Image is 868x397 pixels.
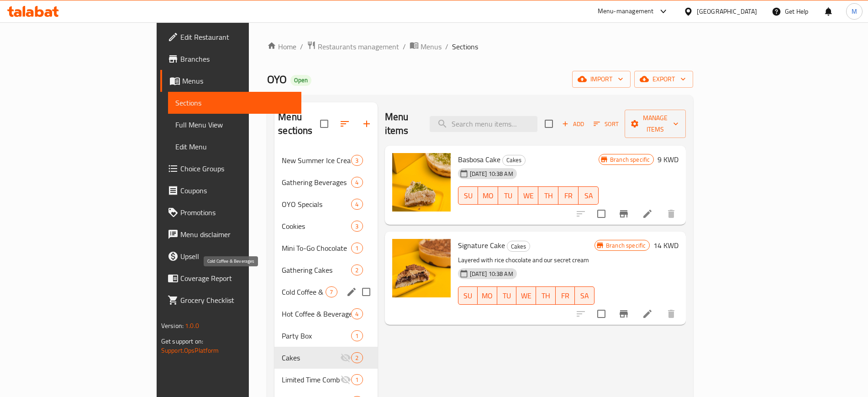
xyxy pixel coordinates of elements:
[445,41,448,52] li: /
[542,189,555,202] span: TH
[282,177,351,188] span: Gathering Beverages
[180,229,294,240] span: Menu disclaimer
[478,186,498,205] button: MO
[175,119,294,130] span: Full Menu View
[307,41,399,53] a: Restaurants management
[180,207,294,218] span: Promotions
[352,354,362,362] span: 2
[625,110,686,138] button: Manage items
[274,281,377,303] div: Cold Coffee & Beverages7edit
[168,92,301,114] a: Sections
[579,74,623,85] span: import
[538,186,558,205] button: TH
[160,26,301,48] a: Edit Restaurant
[274,237,377,259] div: Mini To-Go Chocolate1
[340,352,351,363] svg: Inactive section
[351,221,363,232] div: items
[334,113,356,135] span: Sort sections
[180,273,294,284] span: Coverage Report
[591,117,621,131] button: Sort
[274,215,377,237] div: Cookies3
[518,186,538,205] button: WE
[352,310,362,318] span: 4
[852,6,857,16] span: M
[282,352,340,363] span: Cakes
[653,239,679,252] h6: 14 KWD
[572,71,631,88] button: import
[282,199,351,210] span: OYO Specials
[660,303,682,325] button: delete
[598,6,654,17] div: Menu-management
[503,155,525,165] span: Cakes
[642,74,686,85] span: export
[561,119,585,129] span: Add
[168,114,301,136] a: Full Menu View
[282,308,351,319] span: Hot Coffee & Beverages
[282,155,351,166] span: New Summer Ice Cream
[282,374,340,385] span: Limited Time Combo Offer
[161,320,184,332] span: Version:
[352,266,362,275] span: 2
[161,344,219,356] a: Support.OpsPlatform
[385,110,419,138] h2: Menu items
[458,286,478,305] button: SU
[352,200,362,209] span: 4
[697,6,757,16] div: [GEOGRAPHIC_DATA]
[522,189,535,202] span: WE
[185,320,199,332] span: 1.0.0
[300,41,303,52] li: /
[498,186,518,205] button: TU
[558,117,588,131] button: Add
[160,223,301,245] a: Menu disclaimer
[606,155,653,164] span: Branch specific
[160,267,301,289] a: Coverage Report
[351,199,363,210] div: items
[274,193,377,215] div: OYO Specials4
[613,303,635,325] button: Branch-specific-item
[274,303,377,325] div: Hot Coffee & Beverages4
[180,32,294,42] span: Edit Restaurant
[351,177,363,188] div: items
[180,185,294,196] span: Coupons
[658,153,679,166] h6: 9 KWD
[160,180,301,201] a: Coupons
[161,335,203,347] span: Get support on:
[536,286,556,305] button: TH
[282,286,326,297] span: Cold Coffee & Beverages
[160,245,301,267] a: Upsell
[642,208,653,219] a: Edit menu item
[501,289,513,302] span: TU
[274,149,377,171] div: New Summer Ice Cream3
[575,286,594,305] button: SA
[462,189,475,202] span: SU
[458,238,505,252] span: Signature Cake
[592,204,611,223] span: Select to update
[497,286,517,305] button: TU
[352,222,362,231] span: 3
[452,41,478,52] span: Sections
[168,136,301,158] a: Edit Menu
[326,288,337,296] span: 7
[282,221,351,232] span: Cookies
[352,156,362,165] span: 3
[160,289,301,311] a: Grocery Checklist
[458,153,500,166] span: Basbosa Cake
[507,241,530,252] span: Cakes
[351,243,363,254] div: items
[160,201,301,223] a: Promotions
[274,259,377,281] div: Gathering Cakes2
[175,141,294,152] span: Edit Menu
[351,374,363,385] div: items
[392,239,451,297] img: Signature Cake
[282,330,351,341] div: Party Box
[430,116,537,132] input: search
[478,286,497,305] button: MO
[352,332,362,340] span: 1
[613,203,635,225] button: Branch-specific-item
